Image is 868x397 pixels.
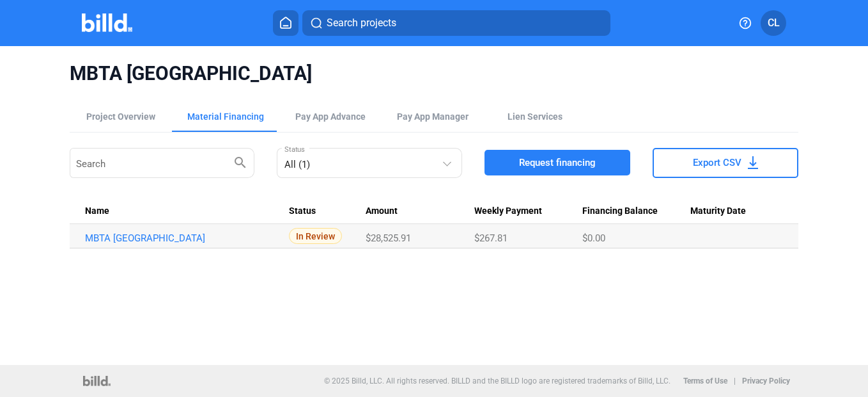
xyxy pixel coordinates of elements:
[83,376,111,386] img: logo
[85,206,109,217] span: Name
[653,148,798,178] button: Export CSV
[582,232,605,244] span: $0.00
[366,232,411,244] span: $28,525.91
[366,206,398,217] span: Amount
[683,377,727,385] b: Terms of Use
[70,61,799,86] span: MBTA [GEOGRAPHIC_DATA]
[582,206,690,217] div: Financing Balance
[397,110,469,123] span: Pay App Manager
[761,10,786,36] button: CL
[289,228,342,244] span: In Review
[82,13,132,32] img: Billd Company Logo
[187,110,264,123] div: Material Financing
[86,110,155,123] div: Project Overview
[582,206,658,217] span: Financing Balance
[693,156,741,169] span: Export CSV
[484,150,630,175] button: Request financing
[366,206,474,217] div: Amount
[85,232,278,244] a: MBTA [GEOGRAPHIC_DATA]
[289,206,366,217] div: Status
[233,154,248,170] mat-icon: search
[327,15,396,31] span: Search projects
[284,159,310,170] mat-select-trigger: All (1)
[474,206,582,217] div: Weekly Payment
[324,377,670,385] p: © 2025 Billd, LLC. All rights reserved. BILLD and the BILLD logo are registered trademarks of Bil...
[85,206,289,217] div: Name
[734,377,736,385] p: |
[474,232,508,244] span: $267.81
[742,377,790,385] b: Privacy Policy
[302,10,610,36] button: Search projects
[508,110,562,123] div: Lien Services
[768,15,780,31] span: CL
[295,110,366,123] div: Pay App Advance
[474,206,542,217] span: Weekly Payment
[690,206,783,217] div: Maturity Date
[519,156,596,169] span: Request financing
[289,206,316,217] span: Status
[690,206,746,217] span: Maturity Date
